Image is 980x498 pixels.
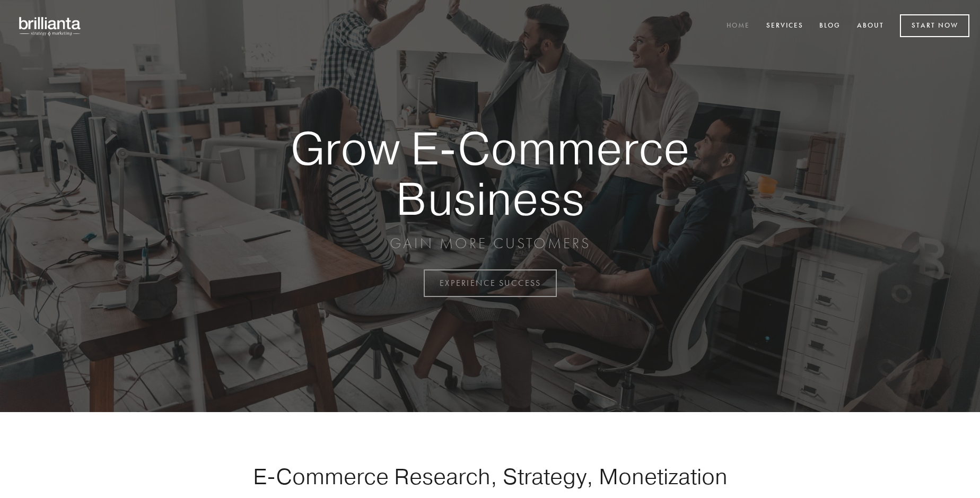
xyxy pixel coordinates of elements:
p: GAIN MORE CUSTOMERS [253,234,727,253]
img: brillianta - research, strategy, marketing [11,11,90,41]
strong: Grow E-Commerce Business [253,123,727,223]
h1: E-Commerce Research, Strategy, Monetization [220,463,760,490]
a: Blog [812,18,847,35]
a: Services [759,18,810,35]
a: EXPERIENCE SUCCESS [424,269,557,297]
a: Home [720,18,757,35]
a: Start Now [900,14,969,37]
a: About [850,18,891,35]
